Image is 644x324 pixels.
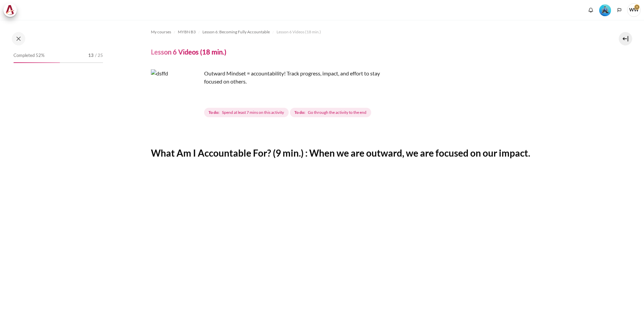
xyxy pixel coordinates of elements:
[151,28,171,36] a: My courses
[88,52,94,59] span: 13
[586,5,596,15] div: Show notification window with no new notifications
[202,29,270,35] span: Lesson 6: Becoming Fully Accountable
[151,147,596,159] h2: What Am I Accountable For? (9 min.) : When we are outward, we are focused on our impact.
[95,52,103,59] span: / 25
[277,29,321,35] span: Lesson 6 Videos (18 min.)
[178,29,196,35] span: MYBN B3
[294,109,305,116] strong: To do:
[599,4,611,16] img: Level #3
[627,3,641,17] span: WW
[599,4,611,16] div: Level #3
[151,29,171,35] span: My courses
[204,106,373,119] div: Completion requirements for Lesson 6 Videos (18 min.)
[627,3,641,17] a: User menu
[614,5,624,15] button: Languages
[5,5,15,15] img: Architeck
[208,109,219,116] strong: To do:
[277,28,321,36] a: Lesson 6 Videos (18 min.)
[308,109,366,116] span: Go through the activity to the end
[151,69,387,86] p: Outward Mindset = accountability! Track progress, impact, and effort to stay focused on others.
[13,52,44,59] span: Completed 52%
[151,47,226,56] h4: Lesson 6 Videos (18 min.)
[151,69,201,120] img: dsffd
[222,109,284,116] span: Spend at least 7 mins on this activity
[597,4,614,16] a: Level #3
[178,28,196,36] a: MYBN B3
[3,3,20,17] a: Architeck Architeck
[202,28,270,36] a: Lesson 6: Becoming Fully Accountable
[151,27,596,37] nav: Navigation bar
